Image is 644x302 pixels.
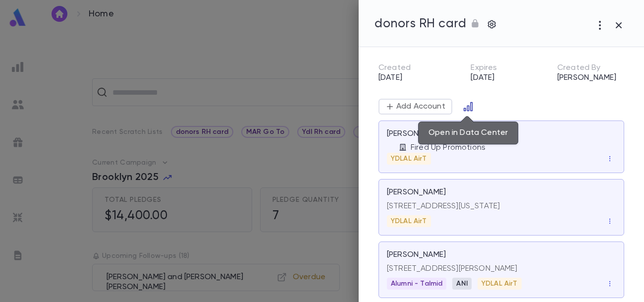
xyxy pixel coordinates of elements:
div: [PERSON_NAME] [557,63,616,83]
p: Created By [557,63,616,73]
p: Fired Up Promotions [411,143,485,153]
p: [PERSON_NAME] [387,129,446,139]
span: ANI [452,280,471,288]
h5: donors RH card [375,17,466,32]
p: [PERSON_NAME] [387,187,446,197]
span: YDLAL AirT [478,280,522,288]
p: [PERSON_NAME] [387,250,446,260]
div: [DATE] [471,63,497,83]
p: Expires [471,63,497,73]
p: [STREET_ADDRESS][PERSON_NAME] [387,264,616,274]
div: Open in Data Center [418,121,518,144]
p: [STREET_ADDRESS][US_STATE] [387,201,616,211]
button: Open in Data Center [460,99,476,115]
span: YDLAL AirT [387,217,431,225]
span: YDLAL AirT [387,155,431,163]
span: Alumni - Talmid [387,280,446,288]
button: Add Account [378,99,452,115]
p: Add Account [394,102,445,112]
div: [DATE] [378,63,411,83]
p: Created [378,63,411,73]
